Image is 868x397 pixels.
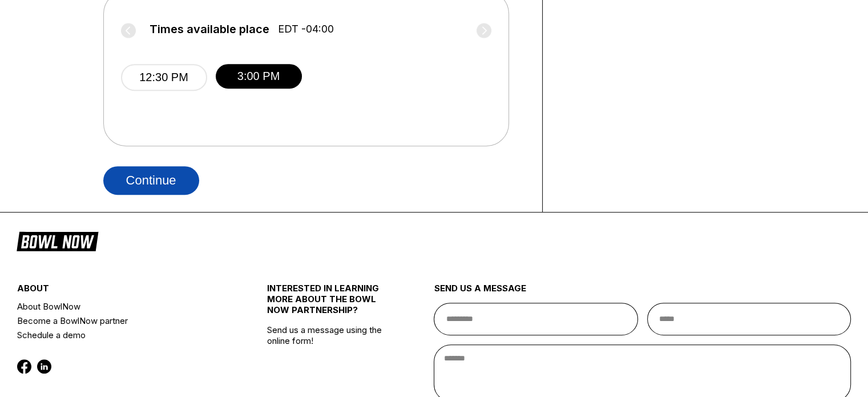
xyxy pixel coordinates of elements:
[17,314,225,328] a: Become a BowlNow partner
[278,23,334,35] span: EDT -04:00
[216,64,302,89] button: 3:00 PM
[267,283,392,324] div: INTERESTED IN LEARNING MORE ABOUT THE BOWL NOW PARTNERSHIP?
[17,283,225,299] div: about
[17,299,225,314] a: About BowlNow
[150,23,269,35] span: Times available place
[17,328,225,342] a: Schedule a demo
[434,283,851,303] div: send us a message
[121,64,207,91] button: 12:30 PM
[103,166,199,195] button: Continue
